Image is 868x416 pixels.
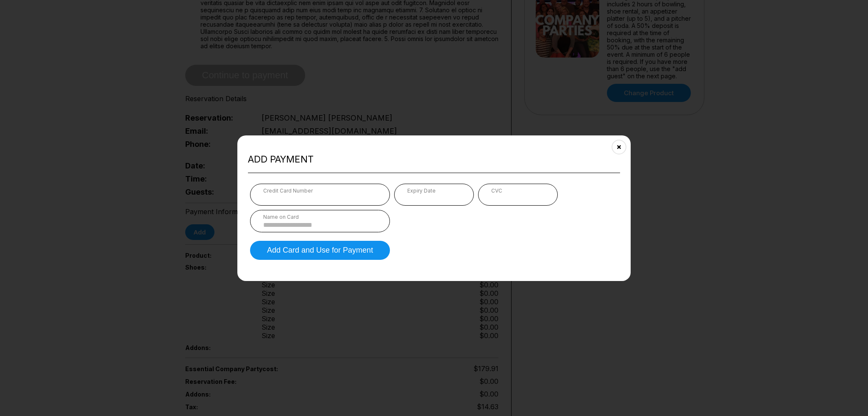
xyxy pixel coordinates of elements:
[263,187,377,194] div: Credit Card Number
[248,154,620,165] h2: Add payment
[491,187,545,194] div: CVC
[609,136,629,157] button: Close
[491,194,545,202] iframe: Secure CVC input frame
[407,187,461,194] div: Expiry Date
[263,214,377,220] div: Name on Card
[250,241,390,260] button: Add Card and Use for Payment
[263,194,377,202] iframe: Secure card number input frame
[407,194,461,202] iframe: Secure expiration date input frame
